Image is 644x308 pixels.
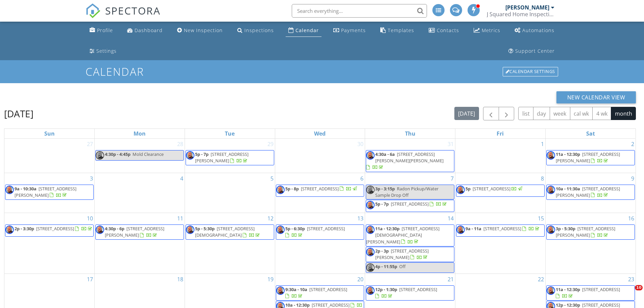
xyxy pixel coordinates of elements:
h1: Calendar [86,66,559,77]
span: 5p [466,186,471,192]
a: 5p - 6:30p [STREET_ADDRESS] [276,224,364,240]
a: 4:30a - 6a [STREET_ADDRESS][PERSON_NAME][PERSON_NAME] [366,151,444,170]
button: week [550,107,570,120]
a: 5p - 7p [STREET_ADDRESS] [366,200,454,212]
a: 3p - 5:30p [STREET_ADDRESS][PERSON_NAME] [556,226,615,238]
span: Off [399,263,406,269]
div: Support Center [515,48,555,54]
a: Go to July 28, 2025 [176,139,185,149]
img: jordan_pic2.jpg [547,286,555,295]
div: Contacts [437,27,459,33]
a: Inspections [235,24,277,37]
img: jordan_pic2.jpg [366,263,375,272]
a: 10a - 11:30a [STREET_ADDRESS][PERSON_NAME] [556,186,620,198]
span: 9:30a - 10a [285,286,307,292]
a: 4:30a - 6a [STREET_ADDRESS][PERSON_NAME][PERSON_NAME] [366,150,454,172]
span: 5p - 7p [375,201,389,207]
span: Mold Clearance [133,151,164,157]
td: Go to August 5, 2025 [185,173,275,213]
td: Go to August 3, 2025 [4,173,95,213]
button: 4 wk [592,107,611,120]
button: Next month [499,107,515,121]
a: Go to August 10, 2025 [86,213,94,224]
a: Go to August 12, 2025 [266,213,275,224]
span: 2p - 3p [375,248,389,254]
span: 10a - 11:30a [556,186,580,192]
a: 5p - 8p [STREET_ADDRESS] [285,186,358,192]
img: jordan_pic2.jpg [456,226,465,234]
span: 10 [635,285,643,290]
button: Previous month [483,107,499,121]
a: Go to August 17, 2025 [86,274,94,285]
a: Go to July 27, 2025 [86,139,94,149]
a: 4:30p - 6p [STREET_ADDRESS][PERSON_NAME] [105,226,164,238]
td: Go to August 13, 2025 [275,213,365,274]
span: 3p - 3:15p [375,186,395,192]
a: Settings [87,45,119,57]
img: jordan_pic2.jpg [547,186,555,194]
span: [STREET_ADDRESS][PERSON_NAME] [105,226,164,238]
span: 5p - 5:30p [195,226,215,232]
a: Go to August 2, 2025 [630,139,636,149]
td: Go to July 30, 2025 [275,139,365,173]
a: 10a - 11:30a [STREET_ADDRESS][PERSON_NAME] [546,185,635,200]
td: Go to July 27, 2025 [4,139,95,173]
img: jordan_pic2.jpg [276,226,285,234]
a: Go to August 11, 2025 [176,213,185,224]
a: Calendar Settings [502,66,559,77]
a: Go to August 19, 2025 [266,274,275,285]
a: Go to August 1, 2025 [540,139,545,149]
td: Go to August 10, 2025 [4,213,95,274]
a: 9a - 10:30a [STREET_ADDRESS][PERSON_NAME] [15,186,76,198]
span: 2p - 3:30p [15,226,34,232]
a: 11a - 12:30p [STREET_ADDRESS] [556,286,620,299]
td: Go to August 1, 2025 [455,139,546,173]
a: Go to August 5, 2025 [269,173,275,184]
a: 5p - 6:30p [STREET_ADDRESS] [285,226,345,238]
span: [STREET_ADDRESS][PERSON_NAME] [195,151,248,164]
a: 2p - 3:30p [STREET_ADDRESS] [5,224,94,237]
span: 5p - 7p [195,151,209,157]
a: Go to July 31, 2025 [446,139,455,149]
img: The Best Home Inspection Software - Spectora [86,3,100,18]
img: jordan_pic2.jpg [366,248,375,256]
a: Go to August 3, 2025 [89,173,94,184]
button: day [533,107,550,120]
span: 11a - 12:30p [556,286,580,292]
a: Automations (Advanced) [512,24,557,37]
span: 4p - 11:55p [375,263,397,269]
button: cal wk [570,107,593,120]
a: 9:30a - 10a [STREET_ADDRESS] [285,286,347,299]
span: 4:30p - 4:45p [105,151,130,157]
div: Inspections [244,27,274,33]
span: [STREET_ADDRESS][PERSON_NAME] [556,226,615,238]
a: Sunday [43,129,56,138]
a: Monday [132,129,147,138]
span: [STREET_ADDRESS] [307,226,345,232]
span: 5p - 6:30p [285,226,305,232]
a: Go to August 14, 2025 [446,213,455,224]
span: [STREET_ADDRESS] [36,226,74,232]
a: Calendar [286,24,321,37]
img: jordan_pic2.jpg [366,286,375,295]
td: Go to August 7, 2025 [365,173,455,213]
div: Calendar Settings [503,67,558,76]
span: [STREET_ADDRESS] [301,186,339,192]
img: jordan_pic2.jpg [96,226,104,234]
span: [STREET_ADDRESS] [473,186,510,192]
a: 12p - 1:30p [STREET_ADDRESS] [366,285,454,301]
a: 4:30p - 6p [STREET_ADDRESS][PERSON_NAME] [95,224,184,240]
span: 9a - 10:30a [15,186,37,192]
div: Settings [96,48,117,54]
span: 11a - 12:30p [556,151,580,157]
a: Thursday [404,129,417,138]
td: Go to August 12, 2025 [185,213,275,274]
a: 5p [STREET_ADDRESS] [466,186,523,192]
span: 11a - 12:30p [375,226,400,232]
a: Friday [495,129,505,138]
span: [STREET_ADDRESS][DEMOGRAPHIC_DATA] [195,226,255,238]
a: 11a - 12:30p [STREET_ADDRESS][PERSON_NAME] [546,150,635,165]
button: [DATE] [454,107,479,120]
a: 3p - 5:30p [STREET_ADDRESS][PERSON_NAME] [546,224,635,240]
a: Tuesday [223,129,236,138]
